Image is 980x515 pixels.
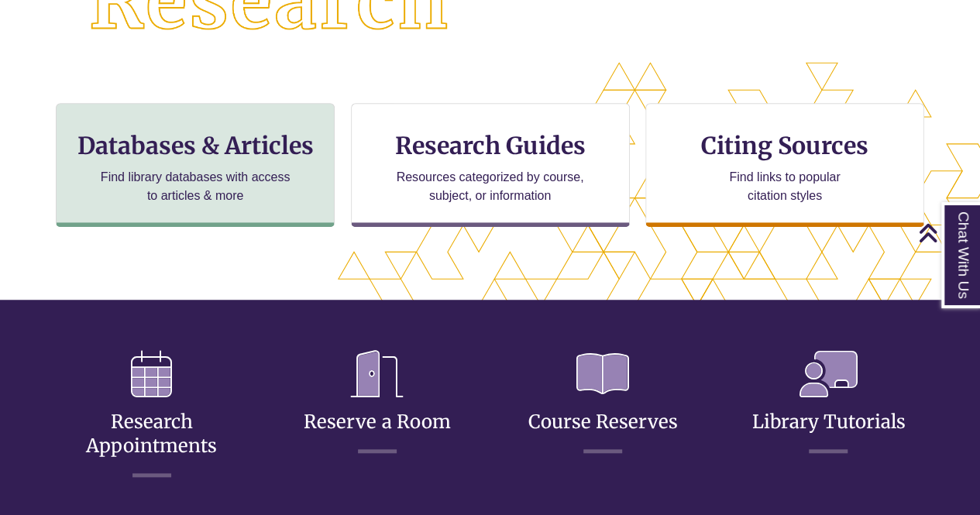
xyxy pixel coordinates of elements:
p: Find links to popular citation styles [709,168,860,205]
h3: Databases & Articles [69,131,322,160]
a: Citing Sources Find links to popular citation styles [645,103,924,227]
h3: Citing Sources [690,131,879,160]
a: Reserve a Room [304,373,450,434]
p: Resources categorized by course, subject, or information [389,168,591,205]
a: Course Reserves [528,373,678,434]
p: Find library databases with access to articles & more [95,168,297,205]
a: Back to Top [918,222,976,243]
a: Databases & Articles Find library databases with access to articles & more [56,103,335,227]
h3: Research Guides [364,131,617,160]
a: Library Tutorials [751,373,905,434]
a: Research Guides Resources categorized by course, subject, or information [351,103,630,227]
a: Research Appointments [86,373,217,458]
